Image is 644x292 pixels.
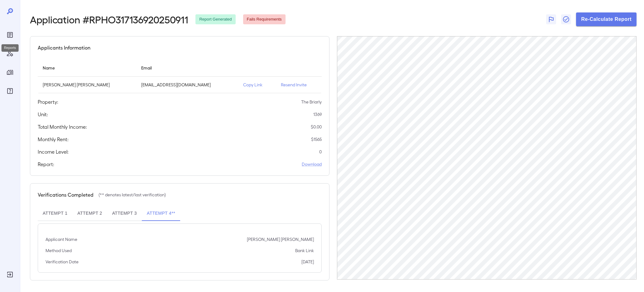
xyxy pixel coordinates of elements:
[38,59,322,93] table: simple table
[5,270,15,280] div: Log Out
[38,59,136,77] th: Name
[301,99,322,105] p: The Briarly
[313,111,322,117] p: 1369
[301,259,314,265] p: [DATE]
[5,49,15,59] div: Manage Users
[72,206,107,221] button: Attempt 2
[576,12,637,26] button: Re-Calculate Report
[311,124,322,130] p: $ 0.00
[38,148,69,156] h5: Income Level:
[38,136,69,143] h5: Monthly Rent:
[561,14,571,24] button: Close Report
[46,259,79,265] p: Verification Date
[38,191,94,199] h5: Verifications Completed
[38,98,58,106] h5: Property:
[243,17,286,22] span: Fails Requirements
[99,192,166,198] p: (** denotes latest/last verification)
[46,247,72,254] p: Method Used
[38,123,87,131] h5: Total Monthly Income:
[302,161,322,167] a: Download
[243,82,271,88] p: Copy Link
[46,236,77,242] p: Applicant Name
[2,44,19,52] div: Reports
[281,82,317,88] p: Resend Invite
[195,17,235,22] span: Report Generated
[38,160,54,168] h5: Report:
[319,149,322,155] p: 0
[38,111,48,118] h5: Unit:
[38,44,90,51] h5: Applicants Information
[5,30,15,40] div: Reports
[136,59,238,77] th: Email
[38,206,72,221] button: Attempt 1
[142,206,180,221] button: Attempt 4**
[311,136,322,142] p: $ 1565
[5,86,15,96] div: FAQ
[247,236,314,242] p: [PERSON_NAME] [PERSON_NAME]
[141,82,233,88] p: [EMAIL_ADDRESS][DOMAIN_NAME]
[43,82,131,88] p: [PERSON_NAME] [PERSON_NAME]
[546,14,556,24] button: Flag Report
[295,247,314,254] p: Bank Link
[5,67,15,77] div: Manage Properties
[107,206,142,221] button: Attempt 3
[30,14,188,25] h2: Application # RPHO317136920250911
